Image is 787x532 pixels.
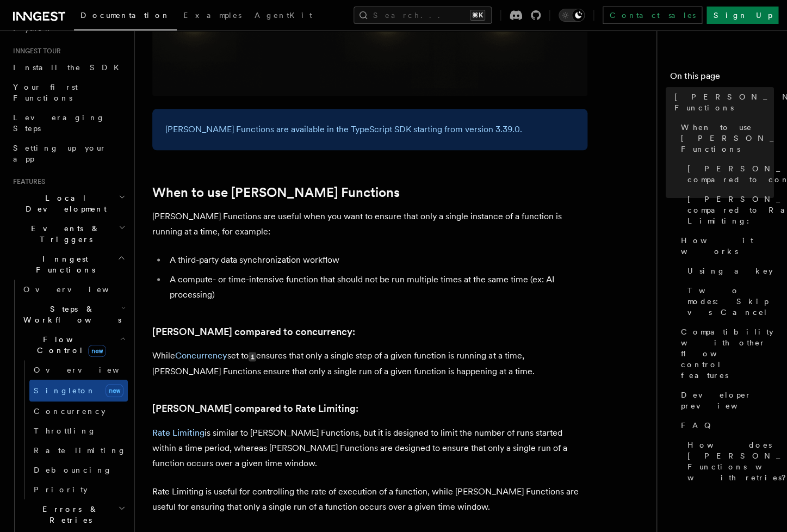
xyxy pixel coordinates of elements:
p: Rate Limiting is useful for controlling the rate of execution of a function, while [PERSON_NAME] ... [152,484,587,514]
a: [PERSON_NAME] compared to Rate Limiting: [152,401,358,416]
code: 1 [249,352,256,361]
span: How it works [681,235,774,257]
a: Your first Functions [9,77,128,108]
a: Concurrency [175,350,227,361]
span: Local Development [9,193,119,214]
span: Throttling [34,426,96,435]
a: Documentation [74,3,177,30]
a: Examples [177,3,248,29]
a: Using a key [683,261,774,281]
span: Compatibility with other flow control features [681,326,774,381]
span: Inngest Functions [9,253,117,275]
span: Events & Triggers [9,223,119,245]
a: How it works [677,231,774,261]
a: Rate limiting [29,441,128,460]
p: is similar to [PERSON_NAME] Functions, but it is designed to limit the number of runs started wit... [152,425,587,471]
a: Compatibility with other flow control features [677,322,774,385]
a: Throttling [29,421,128,441]
span: Setting up your app [13,144,107,163]
h4: On this page [670,70,774,87]
span: Using a key [687,265,773,276]
button: Local Development [9,188,128,219]
a: When to use [PERSON_NAME] Functions [152,185,400,200]
span: Two modes: Skip vs Cancel [687,285,774,318]
a: Rate Limiting [152,427,205,437]
a: Singletonnew [29,380,128,401]
span: Leveraging Steps [13,113,105,133]
a: Contact sales [603,7,702,24]
a: Setting up your app [9,138,128,169]
a: Install the SDK [9,58,128,77]
a: [PERSON_NAME] compared to concurrency: [152,324,355,339]
span: Your first Functions [13,83,78,102]
a: Sign Up [707,7,778,24]
span: Priority [34,485,88,494]
p: While set to ensures that only a single step of a given function is running at a time, [PERSON_NA... [152,348,587,379]
span: Features [9,177,45,186]
span: Singleton [34,386,96,395]
a: [PERSON_NAME] compared to Rate Limiting: [683,189,774,231]
a: How does [PERSON_NAME] Functions work with retries? [683,435,774,487]
span: Flow Control [19,334,120,356]
button: Flow Controlnew [19,330,128,360]
span: Steps & Workflows [19,304,121,325]
a: [PERSON_NAME] compared to concurrency: [683,159,774,189]
span: FAQ [681,420,716,431]
a: Priority [29,480,128,499]
a: Overview [29,360,128,380]
li: A third-party data synchronization workflow [166,252,587,268]
a: Two modes: Skip vs Cancel [683,281,774,322]
span: Rate limiting [34,446,126,455]
button: Events & Triggers [9,219,128,249]
button: Search...⌘K [354,7,492,24]
p: [PERSON_NAME] Functions are available in the TypeScript SDK starting from version 3.39.0. [165,122,574,137]
a: When to use [PERSON_NAME] Functions [677,117,774,159]
span: Inngest tour [9,47,61,55]
span: new [106,384,123,397]
p: [PERSON_NAME] Functions are useful when you want to ensure that only a single instance of a funct... [152,209,587,239]
span: Overview [23,285,135,294]
span: Developer preview [681,389,774,411]
span: Examples [183,11,241,20]
span: new [88,345,106,357]
a: Leveraging Steps [9,108,128,138]
a: Overview [19,280,128,299]
kbd: ⌘K [470,10,485,21]
a: [PERSON_NAME] Functions [670,87,774,117]
button: Toggle dark mode [559,9,585,22]
span: Debouncing [34,466,112,474]
button: Errors & Retries [19,499,128,530]
a: Concurrency [29,401,128,421]
span: Install the SDK [13,63,126,72]
span: Errors & Retries [19,504,118,525]
span: Documentation [80,11,170,20]
span: Concurrency [34,407,106,416]
a: Debouncing [29,460,128,480]
span: AgentKit [255,11,312,20]
li: A compute- or time-intensive function that should not be run multiple times at the same time (ex:... [166,272,587,302]
a: Developer preview [677,385,774,416]
button: Steps & Workflows [19,299,128,330]
div: Flow Controlnew [19,360,128,499]
button: Inngest Functions [9,249,128,280]
span: Overview [34,366,146,374]
a: AgentKit [248,3,319,29]
a: FAQ [677,416,774,435]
